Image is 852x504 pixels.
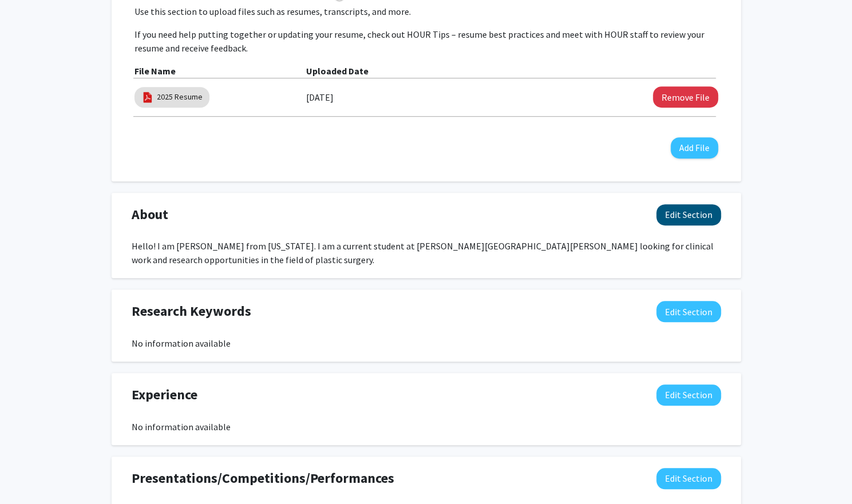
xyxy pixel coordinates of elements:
button: Edit Research Keywords [656,301,721,322]
img: pdf_icon.png [141,91,154,104]
button: Remove 2025 Resume File [653,86,718,108]
p: Use this section to upload files such as resumes, transcripts, and more. [134,5,718,18]
iframe: Chat [9,453,49,495]
span: Presentations/Competitions/Performances [132,468,394,489]
div: Hello! I am [PERSON_NAME] from [US_STATE]. I am a current student at [PERSON_NAME][GEOGRAPHIC_DAT... [132,239,721,267]
button: Edit Experience [656,384,721,406]
button: Add File [671,137,718,158]
span: Research Keywords [132,301,251,322]
button: Edit About [656,204,721,225]
span: Experience [132,384,197,405]
label: [DATE] [306,88,334,107]
b: Uploaded Date [306,65,368,77]
b: File Name [134,65,176,77]
button: Edit Presentations/Competitions/Performances [656,468,721,489]
div: No information available [132,336,721,350]
a: 2025 Resume [157,91,203,103]
div: No information available [132,420,721,434]
p: If you need help putting together or updating your resume, check out HOUR Tips – resume best prac... [134,27,718,55]
span: About [132,204,168,225]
